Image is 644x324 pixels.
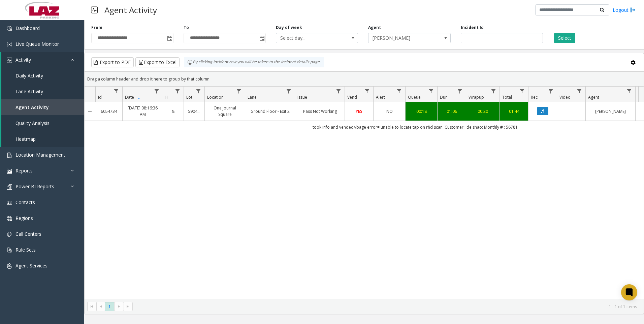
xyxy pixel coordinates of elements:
[588,94,599,100] span: Agent
[136,95,142,100] span: Sortable
[99,108,118,115] a: 6054734
[173,87,182,96] a: H Filter Menu
[137,304,637,310] kendo-pager-info: 1 - 1 of 1 items
[276,33,342,43] span: Select day...
[7,153,12,158] img: 'icon'
[15,167,33,174] span: Reports
[15,41,59,47] span: Live Queue Monitor
[127,105,159,118] a: [DATE] 08:16:36 AM
[590,108,631,115] a: [PERSON_NAME]
[408,94,421,100] span: Queue
[166,33,173,43] span: Toggle popup
[15,247,36,253] span: Rule Sets
[135,57,180,67] button: Export to Excel
[1,99,84,115] a: Agent Activity
[489,87,498,96] a: Wrapup Filter Menu
[15,25,40,31] span: Dashboard
[15,215,33,221] span: Regions
[461,25,484,31] label: Incident Id
[442,108,462,115] a: 01:06
[575,87,584,96] a: Video Filter Menu
[518,87,527,96] a: Total Filter Menu
[469,94,484,100] span: Wrapup
[334,87,343,96] a: Issue Filter Menu
[101,2,160,18] h3: Agent Activity
[15,72,43,79] span: Daily Activity
[502,94,512,100] span: Total
[91,57,134,67] button: Export to PDF
[613,6,636,13] a: Logout
[470,108,495,115] a: 00:20
[188,108,200,115] a: 590486
[186,94,192,100] span: Lot
[7,168,12,174] img: 'icon'
[284,87,293,96] a: Lane Filter Menu
[1,68,84,84] a: Daily Activity
[248,94,257,100] span: Lane
[15,136,36,142] span: Heatmap
[7,26,12,31] img: 'icon'
[7,248,12,253] img: 'icon'
[15,262,47,269] span: Agent Services
[209,105,241,118] a: One Journal Square
[105,302,114,311] span: Page 1
[184,25,189,31] label: To
[630,6,636,13] img: logout
[378,108,401,115] a: NO
[125,94,134,100] span: Date
[356,108,362,114] span: YES
[546,87,555,96] a: Rec. Filter Menu
[7,263,12,269] img: 'icon'
[15,57,31,63] span: Activity
[85,87,644,299] div: Data table
[1,84,84,99] a: Lane Activity
[299,108,341,115] a: Pass Not Working
[440,94,447,100] span: Dur
[258,33,265,43] span: Toggle popup
[531,94,539,100] span: Rec.
[347,94,357,100] span: Vend
[455,87,464,96] a: Dur Filter Menu
[15,104,49,110] span: Agent Activity
[368,33,434,43] span: [PERSON_NAME]
[165,94,168,100] span: H
[427,87,436,96] a: Queue Filter Menu
[85,73,644,85] div: Drag a column header and drop it here to group by that column
[349,108,369,115] a: YES
[297,94,307,100] span: Issue
[15,120,50,126] span: Quality Analysis
[368,25,381,31] label: Agent
[395,87,404,96] a: Alert Filter Menu
[504,108,524,115] a: 01:44
[7,200,12,205] img: 'icon'
[91,2,98,18] img: pageIcon
[184,57,324,67] div: By clicking Incident row you will be taken to the incident details page.
[194,87,203,96] a: Lot Filter Menu
[410,108,433,115] a: 00:18
[625,87,634,96] a: Agent Filter Menu
[15,231,41,237] span: Call Centers
[91,25,102,31] label: From
[15,199,35,205] span: Contacts
[152,87,161,96] a: Date Filter Menu
[187,60,193,65] img: infoIcon.svg
[112,87,121,96] a: Id Filter Menu
[7,42,12,47] img: 'icon'
[167,108,180,115] a: 8
[7,232,12,237] img: 'icon'
[363,87,372,96] a: Vend Filter Menu
[7,58,12,63] img: 'icon'
[7,184,12,190] img: 'icon'
[1,52,84,68] a: Activity
[207,94,224,100] span: Location
[98,94,102,100] span: Id
[249,108,291,115] a: Ground Floor - Exit 2
[276,25,302,31] label: Day of week
[376,94,385,100] span: Alert
[15,88,43,95] span: Lane Activity
[234,87,244,96] a: Location Filter Menu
